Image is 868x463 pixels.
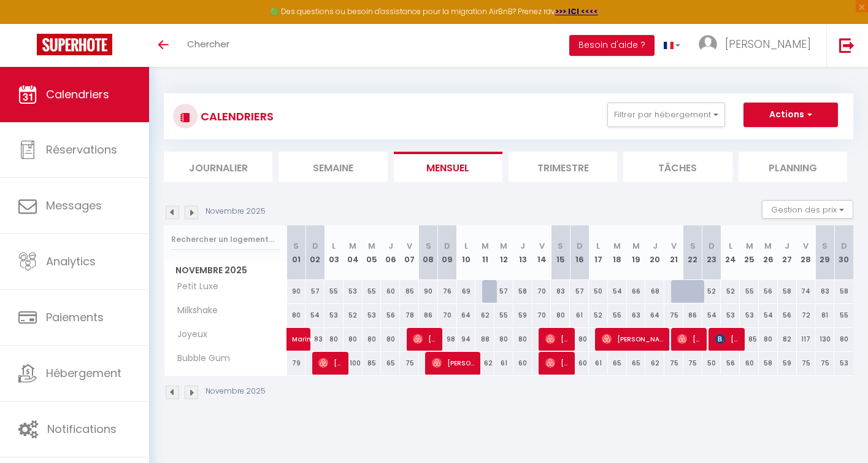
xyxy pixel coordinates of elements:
[569,35,655,56] button: Besoin d'aide ?
[438,328,457,351] div: 98
[785,240,789,252] abbr: J
[815,225,834,280] th: 29
[589,225,608,280] th: 17
[287,280,306,303] div: 90
[746,240,753,252] abbr: M
[166,352,233,365] span: Bubble Gum
[555,6,598,17] a: >>> ICI <<<<
[608,225,627,280] th: 18
[349,240,356,252] abbr: M
[725,36,811,52] span: [PERSON_NAME]
[457,280,476,303] div: 69
[815,328,834,351] div: 130
[721,304,740,327] div: 53
[363,280,382,303] div: 55
[419,225,438,280] th: 08
[344,225,363,280] th: 04
[293,240,299,252] abbr: S
[602,327,665,351] span: [PERSON_NAME]
[589,280,608,303] div: 50
[589,352,608,375] div: 61
[166,328,212,341] span: Joyeux
[205,206,266,217] p: Novembre 2025
[822,240,828,252] abbr: S
[841,240,847,252] abbr: D
[312,240,318,252] abbr: D
[596,240,600,252] abbr: L
[764,240,772,252] abbr: M
[344,328,363,351] div: 80
[325,280,344,303] div: 55
[664,304,683,327] div: 75
[709,240,715,252] abbr: D
[318,351,344,375] span: [PERSON_NAME]
[759,225,778,280] th: 26
[608,280,627,303] div: 54
[46,365,121,381] span: Hébergement
[344,352,363,375] div: 100
[475,328,494,351] div: 88
[539,240,545,252] abbr: V
[740,352,759,375] div: 60
[702,352,721,375] div: 50
[632,240,640,252] abbr: M
[166,304,221,317] span: Milkshake
[797,280,816,303] div: 74
[494,328,513,351] div: 80
[545,351,570,375] span: [PERSON_NAME]
[325,304,344,327] div: 53
[683,225,702,280] th: 22
[513,280,532,303] div: 58
[740,328,759,351] div: 85
[762,200,853,219] button: Gestion des prix
[419,304,438,327] div: 86
[740,280,759,303] div: 55
[778,352,797,375] div: 59
[325,328,344,351] div: 80
[166,280,221,294] span: Petit Luxe
[699,35,717,53] img: ...
[627,225,646,280] th: 19
[834,328,853,351] div: 80
[520,240,525,252] abbr: J
[407,240,412,252] abbr: V
[627,304,646,327] div: 63
[438,225,457,280] th: 09
[205,386,266,397] p: Novembre 2025
[464,240,468,252] abbr: L
[47,421,117,437] span: Notifications
[381,280,400,303] div: 60
[381,328,400,351] div: 80
[570,352,589,375] div: 60
[513,225,532,280] th: 13
[613,240,621,252] abbr: M
[689,24,826,67] a: ... [PERSON_NAME]
[413,327,438,351] span: [PERSON_NAME]
[46,87,109,102] span: Calendriers
[664,352,683,375] div: 75
[839,37,855,53] img: logout
[513,352,532,375] div: 60
[715,327,740,351] span: [PERSON_NAME]
[759,328,778,351] div: 80
[457,328,476,351] div: 94
[494,280,513,303] div: 57
[778,280,797,303] div: 58
[570,304,589,327] div: 61
[426,240,431,252] abbr: S
[608,352,627,375] div: 65
[532,304,551,327] div: 70
[623,152,732,182] li: Tâches
[287,328,306,351] a: Marine Duvivier
[500,240,507,252] abbr: M
[729,240,732,252] abbr: L
[677,327,702,351] span: [PERSON_NAME]
[721,352,740,375] div: 56
[532,225,551,280] th: 14
[778,225,797,280] th: 27
[438,280,457,303] div: 76
[381,225,400,280] th: 06
[815,304,834,327] div: 81
[475,304,494,327] div: 62
[645,304,664,327] div: 64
